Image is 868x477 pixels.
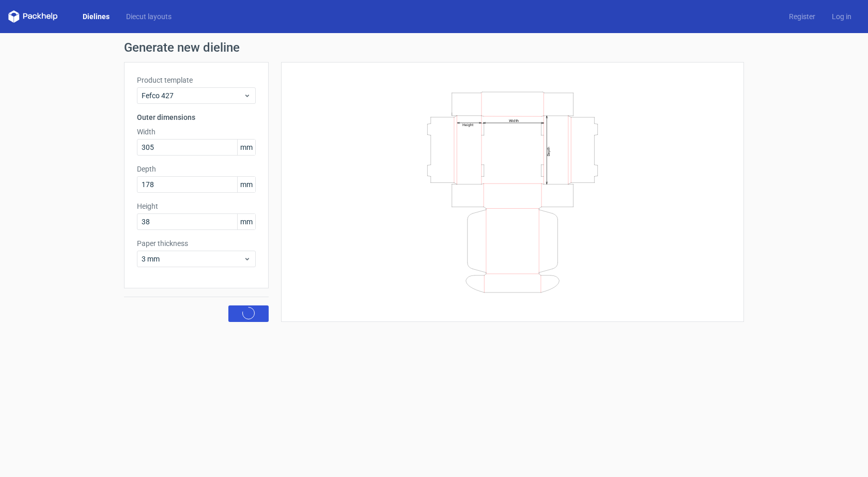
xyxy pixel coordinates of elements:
[237,140,255,155] span: mm
[137,112,256,122] h3: Outer dimensions
[142,254,243,264] span: 3 mm
[509,118,519,122] text: Width
[118,11,180,22] a: Diecut layouts
[547,146,551,156] text: Depth
[74,11,118,22] a: Dielines
[124,41,744,54] h1: Generate new dieline
[137,238,256,249] label: Paper thickness
[781,11,824,22] a: Register
[237,177,255,192] span: mm
[142,90,243,101] span: Fefco 427
[137,75,256,85] label: Product template
[137,127,256,137] label: Width
[824,11,860,22] a: Log in
[137,201,256,211] label: Height
[237,214,255,229] span: mm
[462,122,473,127] text: Height
[137,164,256,174] label: Depth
